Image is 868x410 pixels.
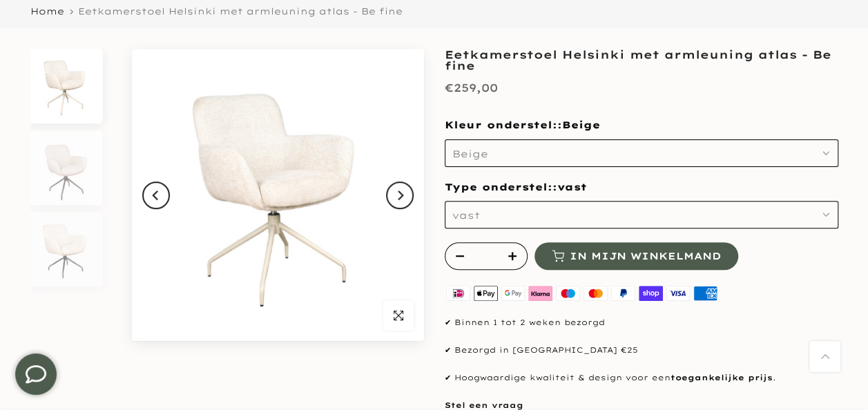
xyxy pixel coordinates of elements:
span: Beige [562,119,600,133]
p: ✔ Hoogwaardige kwaliteit & design voor een . [445,371,838,385]
a: Stel een vraag [445,400,523,410]
span: vast [557,181,587,195]
img: apple pay [472,284,499,302]
img: maestro [554,284,582,302]
button: Beige [445,139,838,167]
span: Type onderstel:: [445,181,587,193]
span: vast [452,209,480,222]
img: visa [664,284,692,302]
button: Next [386,182,414,209]
div: €259,00 [445,78,498,98]
strong: toegankelijke prijs [671,373,773,382]
img: paypal [609,284,637,302]
a: Terug naar boven [809,341,840,372]
img: shopify pay [637,284,664,302]
iframe: toggle-frame [1,340,70,409]
button: vast [445,201,838,228]
p: ✔ Bezorgd in [GEOGRAPHIC_DATA] €25 [445,344,838,358]
img: master [582,284,610,302]
button: In mijn winkelmand [534,242,738,270]
span: In mijn winkelmand [570,251,721,261]
p: ✔ Binnen 1 tot 2 weken bezorgd [445,316,838,330]
a: Home [30,7,64,16]
img: klarna [527,284,554,302]
img: ideal [445,284,472,302]
img: american express [692,284,720,302]
img: google pay [499,284,527,302]
span: Beige [452,148,488,160]
span: Eetkamerstoel Helsinki met armleuning atlas - Be fine [78,6,403,17]
span: Kleur onderstel:: [445,119,600,131]
button: Previous [142,182,170,209]
h1: Eetkamerstoel Helsinki met armleuning atlas - Be fine [445,49,838,71]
